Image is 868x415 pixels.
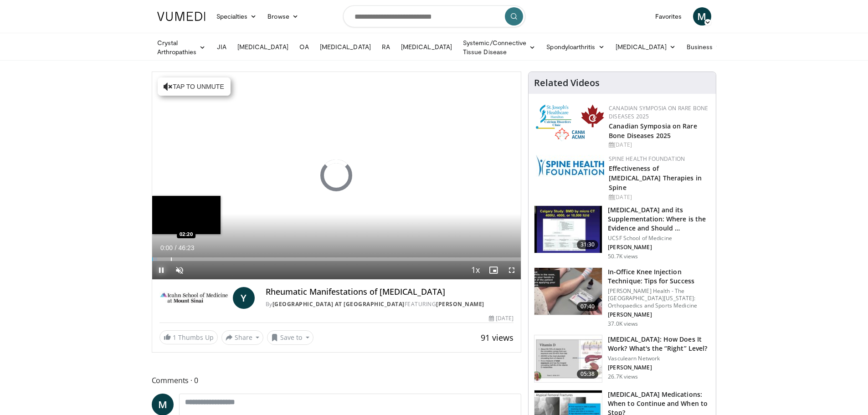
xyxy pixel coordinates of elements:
[609,104,708,120] a: Canadian Symposia on Rare Bone Diseases 2025
[609,155,685,163] a: Spine Health Foundation
[609,193,709,201] div: [DATE]
[610,38,681,56] a: [MEDICAL_DATA]
[534,206,602,253] img: 4bb25b40-905e-443e-8e37-83f056f6e86e.150x105_q85_crop-smart_upscale.jpg
[376,38,395,56] a: RA
[266,287,514,297] h4: Rheumatic Manifestations of [MEDICAL_DATA]
[294,38,314,56] a: OA
[159,330,218,344] a: 1 Thumbs Up
[534,268,602,315] img: 9b54ede4-9724-435c-a780-8950048db540.150x105_q85_crop-smart_upscale.jpg
[175,244,177,251] span: /
[178,244,194,251] span: 46:23
[343,5,525,27] input: Search topics, interventions
[211,38,232,56] a: JIA
[650,7,688,26] a: Favorites
[170,261,189,279] button: Unmute
[681,38,728,56] a: Business
[314,38,376,56] a: [MEDICAL_DATA]
[577,240,599,249] span: 31:30
[608,355,710,362] p: Vasculearn Network
[158,77,231,96] button: Tap to unmute
[534,205,710,260] a: 31:30 [MEDICAL_DATA] and its Supplementation: Where is the Evidence and Should … UCSF School of M...
[608,253,638,260] p: 50.7K views
[608,320,638,328] p: 37.0K views
[577,302,599,311] span: 07:40
[536,104,604,141] img: 59b7dea3-8883-45d6-a110-d30c6cb0f321.png.150x105_q85_autocrop_double_scale_upscale_version-0.2.png
[608,235,710,242] p: UCSF School of Medicine
[609,164,702,192] a: Effectiveness of [MEDICAL_DATA] Therapies in Spine
[159,287,229,309] img: Icahn School of Medicine at Mount Sinai
[534,267,710,328] a: 07:40 In-Office Knee Injection Technique: Tips for Success [PERSON_NAME] Health - The [GEOGRAPHIC...
[266,300,514,308] div: By FEATURING
[466,261,484,279] button: Playback Rate
[534,335,710,383] a: 05:38 [MEDICAL_DATA]: How Does It Work? What's the “Right” Level? Vasculearn Network [PERSON_NAME...
[608,287,710,309] p: [PERSON_NAME] Health - The [GEOGRAPHIC_DATA][US_STATE]: Orthopaedics and Sports Medicine
[152,374,522,386] span: Comments 0
[608,335,710,353] h3: [MEDICAL_DATA]: How Does It Work? What's the “Right” Level?
[152,38,211,56] a: Crystal Arthropathies
[436,300,484,308] a: [PERSON_NAME]
[152,257,521,261] div: Progress Bar
[221,330,264,345] button: Share
[534,335,602,383] img: 8daf03b8-df50-44bc-88e2-7c154046af55.150x105_q85_crop-smart_upscale.jpg
[481,332,514,343] span: 91 views
[262,7,304,26] a: Browse
[608,267,710,286] h3: In-Office Knee Injection Technique: Tips for Success
[534,77,600,88] h4: Related Videos
[232,38,294,56] a: [MEDICAL_DATA]
[267,330,313,345] button: Save to
[489,314,514,323] div: [DATE]
[577,369,599,379] span: 05:38
[536,155,604,177] img: 57d53db2-a1b3-4664-83ec-6a5e32e5a601.png.150x105_q85_autocrop_double_scale_upscale_version-0.2.jpg
[608,205,710,233] h3: [MEDICAL_DATA] and its Supplementation: Where is the Evidence and Should …
[233,287,255,309] a: Y
[160,244,173,251] span: 0:00
[608,244,710,251] p: [PERSON_NAME]
[152,72,521,280] video-js: Video Player
[608,373,638,380] p: 26.7K views
[608,364,710,371] p: [PERSON_NAME]
[484,261,503,279] button: Enable picture-in-picture mode
[541,38,610,56] a: Spondyloarthritis
[457,38,541,56] a: Systemic/Connective Tissue Disease
[503,261,521,279] button: Fullscreen
[211,7,262,26] a: Specialties
[157,12,205,21] img: VuMedi Logo
[693,7,711,26] a: M
[609,122,697,140] a: Canadian Symposia on Rare Bone Diseases 2025
[395,38,457,56] a: [MEDICAL_DATA]
[152,261,170,279] button: Pause
[272,300,405,308] a: [GEOGRAPHIC_DATA] at [GEOGRAPHIC_DATA]
[608,311,710,318] p: [PERSON_NAME]
[609,141,709,149] div: [DATE]
[173,333,176,342] span: 1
